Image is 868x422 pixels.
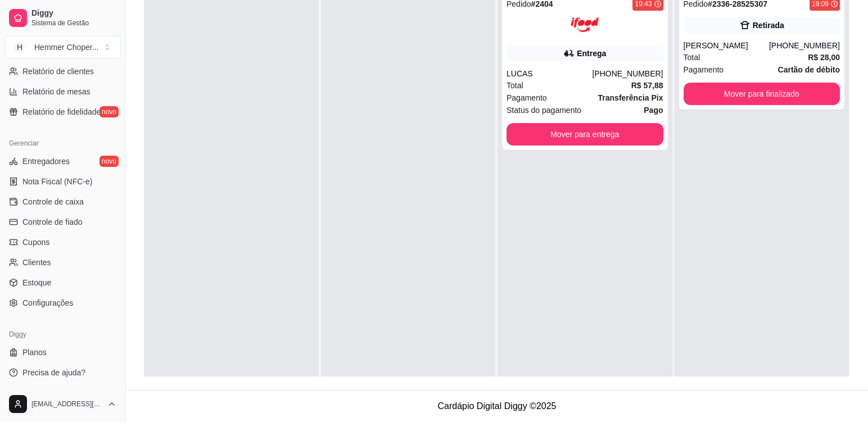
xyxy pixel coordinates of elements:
span: Controle de caixa [22,196,84,207]
span: Total [684,51,700,63]
span: Controle de fiado [22,216,83,228]
img: ifood [571,11,599,39]
strong: Cartão de débito [778,65,840,74]
button: Mover para finalizado [684,83,840,105]
span: Pagamento [684,63,724,76]
div: Gerenciar [4,134,121,152]
span: [EMAIL_ADDRESS][DOMAIN_NAME] [31,400,103,409]
strong: Pago [644,106,663,115]
a: Controle de caixa [4,193,121,211]
a: Relatório de mesas [4,83,121,101]
span: Precisa de ajuda? [22,367,85,378]
a: Relatório de fidelidadenovo [4,103,121,121]
div: [PERSON_NAME] [684,40,769,51]
a: DiggySistema de Gestão [4,4,121,31]
span: Sistema de Gestão [31,19,116,28]
span: Cupons [22,237,49,248]
a: Precisa de ajuda? [4,364,121,382]
footer: Cardápio Digital Diggy © 2025 [126,390,868,422]
span: Clientes [22,257,51,268]
span: Estoque [22,277,51,288]
span: Relatório de clientes [22,66,94,77]
a: Estoque [4,274,121,292]
div: LUCAS [507,68,592,79]
a: Clientes [4,253,121,271]
span: Diggy [31,8,116,19]
span: Configurações [22,297,73,308]
div: Retirada [753,20,784,31]
span: Relatório de mesas [22,86,91,97]
a: Relatório de clientes [4,62,121,80]
a: Controle de fiado [4,213,121,231]
strong: R$ 28,00 [808,53,840,62]
span: Total [507,79,523,92]
div: Diggy [4,325,121,343]
button: Select a team [4,36,121,58]
div: Hemmer Choper ... [34,42,98,53]
span: Pagamento [507,92,547,104]
strong: R$ 57,88 [631,81,663,90]
a: Entregadoresnovo [4,152,121,170]
button: Mover para entrega [507,123,663,146]
a: Nota Fiscal (NFC-e) [4,173,121,190]
strong: Transferência Pix [598,93,663,102]
div: [PHONE_NUMBER] [769,40,840,51]
a: Planos [4,343,121,361]
div: [PHONE_NUMBER] [592,68,663,79]
span: Entregadores [22,156,70,167]
div: Entrega [577,48,606,59]
span: Planos [22,347,47,358]
a: Cupons [4,233,121,251]
span: H [14,42,25,53]
span: Nota Fiscal (NFC-e) [22,176,92,187]
button: [EMAIL_ADDRESS][DOMAIN_NAME] [4,391,121,418]
a: Configurações [4,294,121,312]
span: Relatório de fidelidade [22,106,101,117]
span: Status do pagamento [507,104,581,116]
